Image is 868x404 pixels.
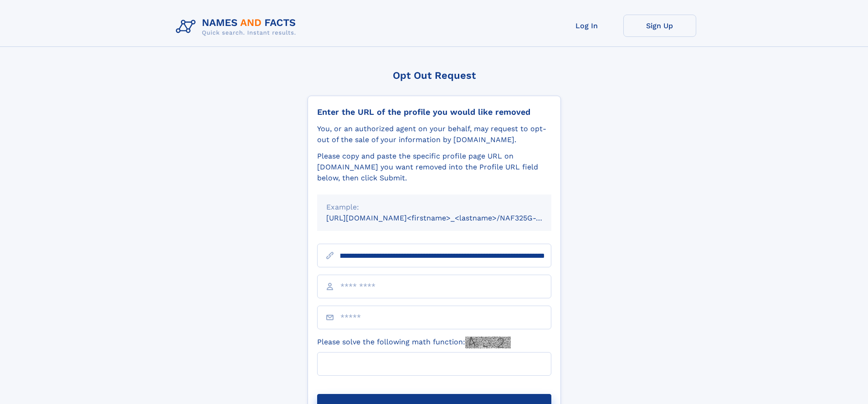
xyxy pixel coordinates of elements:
[172,15,303,39] img: Logo Names and Facts
[317,337,511,348] label: Please solve the following math function:
[550,15,623,37] a: Log In
[326,202,542,213] div: Example:
[326,214,569,222] small: [URL][DOMAIN_NAME]<firstname>_<lastname>/NAF325G-xxxxxxxx
[317,123,551,145] div: You, or an authorized agent on your behalf, may request to opt-out of the sale of your informatio...
[308,70,561,81] div: Opt Out Request
[623,15,696,37] a: Sign Up
[317,151,551,184] div: Please copy and paste the specific profile page URL on [DOMAIN_NAME] you want removed into the Pr...
[317,107,551,117] div: Enter the URL of the profile you would like removed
